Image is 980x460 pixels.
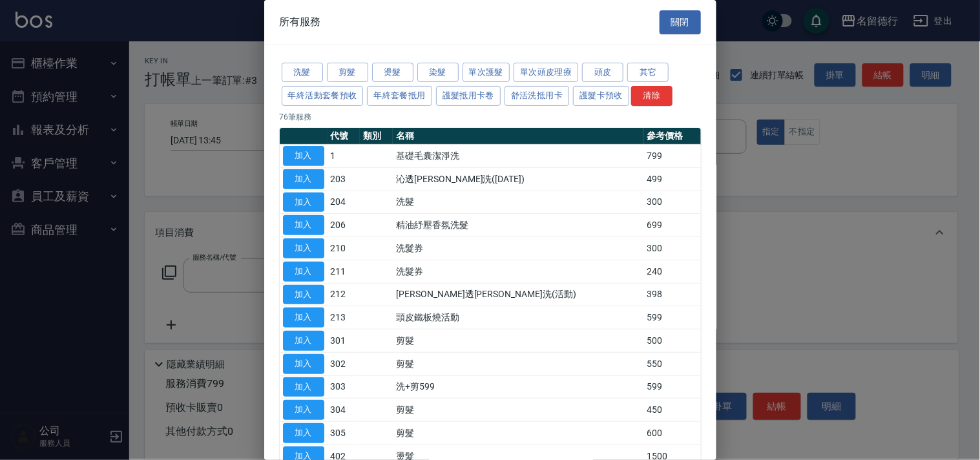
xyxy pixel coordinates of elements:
[328,191,360,214] td: 204
[283,262,324,282] button: 加入
[328,375,360,399] td: 303
[393,128,643,145] th: 名稱
[328,145,360,168] td: 1
[328,399,360,422] td: 304
[393,145,643,168] td: 基礎毛囊潔淨洗
[283,169,324,189] button: 加入
[328,306,360,329] td: 213
[417,63,459,83] button: 染髮
[393,191,643,214] td: 洗髮
[436,86,501,106] button: 護髮抵用卡卷
[643,283,700,306] td: 398
[283,423,324,443] button: 加入
[643,128,700,145] th: 參考價格
[643,329,700,353] td: 500
[393,422,643,445] td: 剪髮
[573,86,629,106] button: 護髮卡預收
[328,329,360,353] td: 301
[282,63,323,83] button: 洗髮
[582,63,623,83] button: 頭皮
[328,237,360,260] td: 210
[660,10,701,34] button: 關閉
[360,128,393,145] th: 類別
[643,375,700,399] td: 599
[393,283,643,306] td: [PERSON_NAME]透[PERSON_NAME]洗(活動)
[372,63,413,83] button: 燙髮
[328,422,360,445] td: 305
[643,260,700,283] td: 240
[283,308,324,328] button: 加入
[393,260,643,283] td: 洗髮券
[514,63,578,83] button: 單次頭皮理療
[643,191,700,214] td: 300
[282,86,364,106] button: 年終活動套餐預收
[393,375,643,399] td: 洗+剪599
[328,167,360,191] td: 203
[643,237,700,260] td: 300
[283,215,324,235] button: 加入
[643,352,700,375] td: 550
[393,352,643,375] td: 剪髮
[627,63,669,83] button: 其它
[280,111,701,123] p: 76 筆服務
[283,193,324,213] button: 加入
[393,214,643,237] td: 精油紓壓香氛洗髮
[393,306,643,329] td: 頭皮鐵板燒活動
[393,399,643,422] td: 剪髮
[643,167,700,191] td: 499
[463,63,510,83] button: 單次護髮
[393,237,643,260] td: 洗髮券
[505,86,569,106] button: 舒活洗抵用卡
[280,16,321,28] span: 所有服務
[643,422,700,445] td: 600
[393,329,643,353] td: 剪髮
[283,331,324,351] button: 加入
[631,86,672,106] button: 清除
[327,63,368,83] button: 剪髮
[643,399,700,422] td: 450
[643,306,700,329] td: 599
[283,377,324,397] button: 加入
[283,354,324,374] button: 加入
[328,214,360,237] td: 206
[328,260,360,283] td: 211
[367,86,432,106] button: 年終套餐抵用
[283,238,324,258] button: 加入
[283,285,324,305] button: 加入
[328,352,360,375] td: 302
[328,283,360,306] td: 212
[643,145,700,168] td: 799
[643,214,700,237] td: 699
[283,146,324,166] button: 加入
[328,128,360,145] th: 代號
[393,167,643,191] td: 沁透[PERSON_NAME]洗([DATE])
[283,400,324,420] button: 加入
